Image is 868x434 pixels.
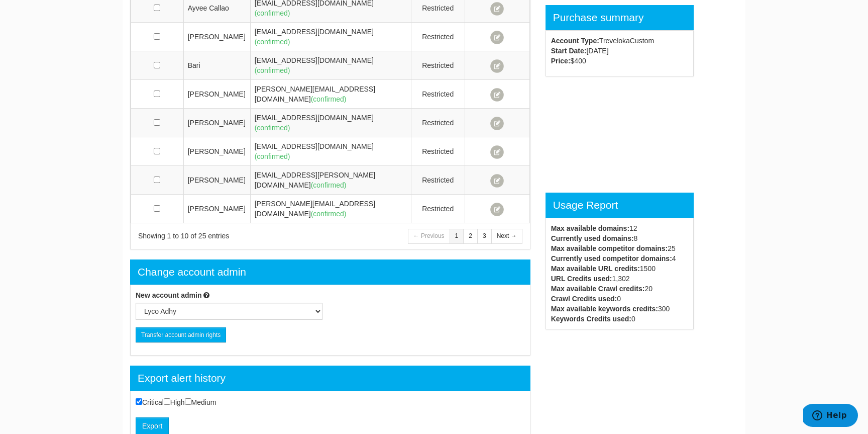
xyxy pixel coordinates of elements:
[250,195,411,223] td: [PERSON_NAME][EMAIL_ADDRESS][DOMAIN_NAME]
[551,305,658,313] strong: Max available keywords credits:
[551,295,617,303] strong: Crawl Credits used:
[411,109,465,137] td: Restricted
[183,23,250,51] td: [PERSON_NAME]
[183,166,250,195] td: [PERSON_NAME]
[255,152,290,160] span: (confirmed)
[551,56,688,66] li: $400
[551,37,599,45] strong: Account Type:
[250,51,411,80] td: [EMAIL_ADDRESS][DOMAIN_NAME]
[250,23,411,51] td: [EMAIL_ADDRESS][DOMAIN_NAME]
[490,59,504,73] span: Manage User's domains
[546,5,694,30] div: Purchase summary
[183,137,250,166] td: [PERSON_NAME]
[250,80,411,109] td: [PERSON_NAME][EMAIL_ADDRESS][DOMAIN_NAME]
[551,244,668,252] strong: Max available competitor domains:
[130,366,530,391] div: Export alert history
[490,117,504,130] span: Manage User's domains
[255,124,290,132] span: (confirmed)
[136,327,226,342] input: Transfer account admin rights
[551,275,612,283] strong: URL Credits used:
[411,137,465,166] td: Restricted
[551,36,688,46] li: TrevelokaCustom
[551,224,629,232] strong: Max available domains:
[490,2,504,16] span: Manage User's domains
[255,38,290,46] span: (confirmed)
[490,174,504,188] span: Manage User's domains
[551,234,634,242] strong: Currently used domains:
[311,210,347,218] span: (confirmed)
[490,145,504,159] span: Manage User's domains
[490,203,504,216] span: Manage User's domains
[136,290,201,300] label: New account admin
[551,46,688,56] li: [DATE]
[544,223,696,324] div: 12 8 25 4 1500 1,302 20 0 300 0
[183,80,250,109] td: [PERSON_NAME]
[551,254,672,263] strong: Currently used competitor domains:
[250,137,411,166] td: [EMAIL_ADDRESS][DOMAIN_NAME]
[130,259,530,285] div: Change account admin
[490,88,504,102] span: Manage User's domains
[250,166,411,195] td: [EMAIL_ADDRESS][PERSON_NAME][DOMAIN_NAME]
[183,109,250,137] td: [PERSON_NAME]
[411,51,465,80] td: Restricted
[546,193,694,218] div: Usage Report
[255,9,290,17] span: (confirmed)
[551,285,645,293] strong: Max available Crawl credits:
[551,265,640,273] strong: Max available URL credits:
[183,51,250,80] td: Bari
[183,195,250,223] td: [PERSON_NAME]
[551,315,631,323] strong: Keywords Credits used:
[408,229,450,243] a: ← Previous
[477,229,492,243] a: 3
[250,109,411,137] td: [EMAIL_ADDRESS][DOMAIN_NAME]
[490,31,504,44] span: Manage User's domains
[491,229,522,243] a: Next →
[138,231,317,241] div: Showing 1 to 10 of 25 entries
[463,229,478,243] a: 2
[450,229,464,243] a: 1
[311,95,347,103] span: (confirmed)
[411,80,465,109] td: Restricted
[411,23,465,51] td: Restricted
[551,47,587,55] strong: Start Date:
[255,66,290,74] span: (confirmed)
[803,404,858,429] iframe: Opens a widget where you can find more information
[411,166,465,195] td: Restricted
[411,195,465,223] td: Restricted
[311,181,347,189] span: (confirmed)
[551,57,571,65] strong: Price:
